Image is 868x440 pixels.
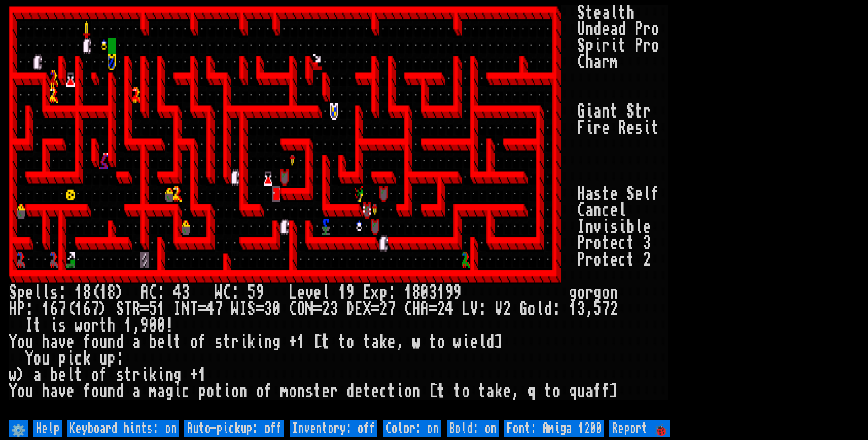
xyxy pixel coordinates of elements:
[248,284,256,301] div: 5
[371,284,379,301] div: x
[412,284,421,301] div: 8
[643,219,651,235] div: e
[99,284,108,301] div: 1
[149,301,157,317] div: 5
[108,284,116,301] div: 8
[618,120,626,136] div: R
[651,186,659,202] div: f
[585,103,593,120] div: i
[33,317,42,334] div: t
[379,334,388,350] div: k
[363,301,371,317] div: X
[42,334,50,350] div: h
[346,301,355,317] div: D
[453,284,462,301] div: 9
[363,284,371,301] div: E
[610,252,618,268] div: e
[67,420,179,437] input: Keyboard hints: on
[585,21,593,38] div: n
[330,301,338,317] div: 3
[9,334,17,350] div: Y
[552,301,561,317] div: :
[383,420,441,437] input: Color: on
[58,350,66,367] div: p
[447,420,499,437] input: Bold: on
[371,301,379,317] div: =
[99,301,108,317] div: )
[99,350,108,367] div: u
[610,54,618,70] div: m
[643,120,651,136] div: i
[116,284,124,301] div: )
[626,120,635,136] div: e
[132,317,140,334] div: ,
[149,317,157,334] div: 0
[635,219,643,235] div: l
[25,383,33,400] div: u
[140,367,149,383] div: i
[593,5,602,21] div: e
[643,21,651,38] div: r
[116,367,124,383] div: s
[593,301,602,317] div: 5
[388,334,396,350] div: e
[610,301,618,317] div: 2
[593,202,602,219] div: n
[124,317,132,334] div: 1
[610,21,618,38] div: a
[593,21,602,38] div: d
[585,252,593,268] div: r
[618,252,626,268] div: c
[635,186,643,202] div: e
[231,284,239,301] div: :
[83,350,91,367] div: k
[157,284,165,301] div: :
[643,252,651,268] div: 2
[602,103,610,120] div: n
[9,420,28,437] input: ⚙️
[140,317,149,334] div: 9
[99,334,108,350] div: u
[504,420,604,437] input: Font: Amiga 1200
[190,334,198,350] div: o
[50,334,58,350] div: a
[99,367,108,383] div: f
[198,301,206,317] div: =
[9,383,17,400] div: Y
[58,367,66,383] div: e
[17,301,25,317] div: P
[643,235,651,252] div: 3
[182,284,190,301] div: 3
[157,317,165,334] div: 0
[17,367,25,383] div: )
[297,334,305,350] div: 1
[577,21,585,38] div: U
[264,334,272,350] div: n
[412,301,421,317] div: H
[124,367,132,383] div: t
[593,186,602,202] div: s
[83,301,91,317] div: 6
[239,334,248,350] div: i
[75,284,83,301] div: 1
[577,54,585,70] div: C
[585,38,593,54] div: p
[25,284,33,301] div: e
[593,103,602,120] div: a
[108,334,116,350] div: n
[569,301,577,317] div: 1
[289,334,297,350] div: +
[404,284,412,301] div: 1
[536,301,544,317] div: l
[626,186,635,202] div: S
[215,301,223,317] div: 7
[577,186,585,202] div: H
[17,334,25,350] div: o
[272,301,280,317] div: 0
[577,120,585,136] div: F
[429,334,437,350] div: t
[643,103,651,120] div: r
[577,219,585,235] div: I
[577,235,585,252] div: P
[602,219,610,235] div: i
